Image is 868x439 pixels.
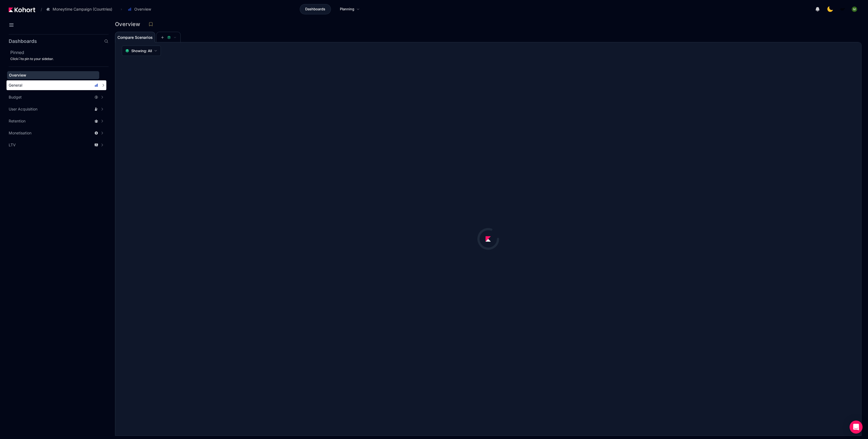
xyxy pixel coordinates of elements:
span: Retention [9,118,25,124]
span: LTV [9,142,16,148]
button: Moneytime Campaign (Countries) [43,5,118,14]
a: Planning [334,4,365,14]
img: Kohort logo [9,7,35,12]
span: Budget [9,94,22,100]
span: User Acquisition [9,106,37,112]
h2: Dashboards [9,39,37,44]
span: Planning [340,7,354,12]
span: › [120,7,123,11]
a: Overview [7,71,99,79]
span: Monetisation [9,130,31,136]
div: Click to pin to your sidebar. [10,57,108,61]
h2: Pinned [10,49,108,56]
a: Dashboards [300,4,331,14]
span: Compare Scenarios [117,36,153,39]
span: Dashboards [305,7,325,12]
span: General [9,83,22,88]
span: / [36,7,42,12]
div: Open Intercom Messenger [850,421,863,434]
span: Overview [9,73,26,77]
span: Overview [134,7,151,12]
span: Showing: All [131,48,152,53]
span: Moneytime Campaign (Countries) [53,7,112,12]
img: logo_MoneyTimeLogo_1_20250619094856634230.png [840,7,845,12]
h3: Overview [115,21,143,27]
button: Showing: All [122,46,161,56]
button: Overview [125,5,157,14]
